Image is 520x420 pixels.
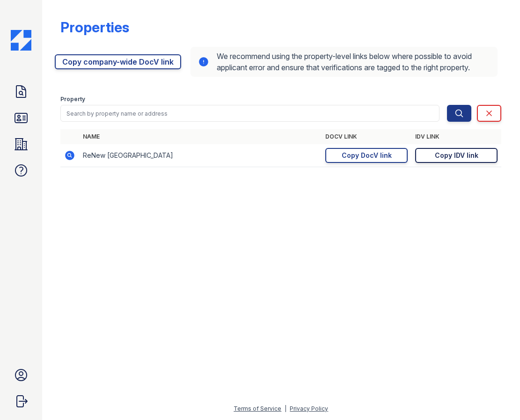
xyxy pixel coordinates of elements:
[190,47,498,77] div: We recommend using the property-level links below where possible to avoid applicant error and ens...
[435,151,478,160] div: Copy IDV link
[342,151,392,160] div: Copy DocV link
[60,96,85,103] label: Property
[11,30,31,51] img: CE_Icon_Blue-c292c112584629df590d857e76928e9f676e5b41ef8f769ba2f05ee15b207248.png
[79,144,322,167] td: ReNew [GEOGRAPHIC_DATA]
[60,19,129,36] div: Properties
[60,105,439,122] input: Search by property name or address
[234,405,281,412] a: Terms of Service
[285,405,286,412] div: |
[415,148,498,163] a: Copy IDV link
[411,129,501,144] th: IDV Link
[325,148,408,163] a: Copy DocV link
[79,129,322,144] th: Name
[322,129,411,144] th: DocV Link
[55,54,181,69] a: Copy company-wide DocV link
[290,405,328,412] a: Privacy Policy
